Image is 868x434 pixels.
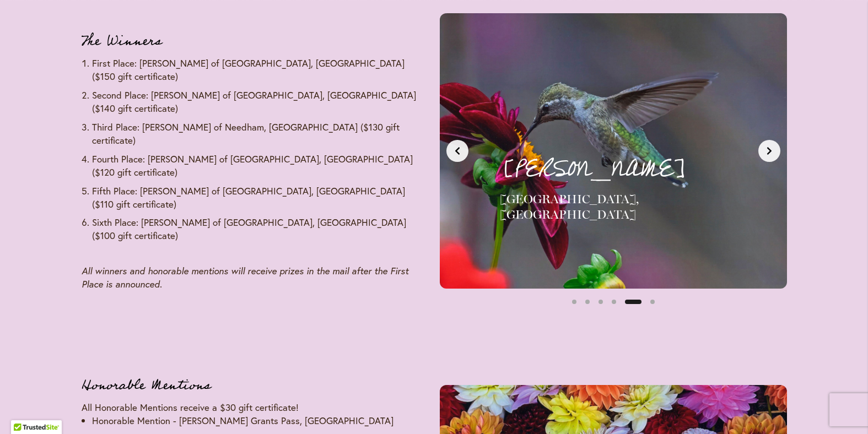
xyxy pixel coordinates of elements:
li: Sixth Place: [PERSON_NAME] of [GEOGRAPHIC_DATA], [GEOGRAPHIC_DATA] ($100 gift certificate) [92,216,429,242]
button: Slide 6 [646,295,659,308]
button: Slide 3 [594,295,607,308]
em: All winners and honorable mentions will receive prizes in the mail after the First Place is annou... [82,265,408,290]
p: [PERSON_NAME] [500,151,763,187]
button: Previous slide [446,140,468,162]
li: First Place: [PERSON_NAME] of [GEOGRAPHIC_DATA], [GEOGRAPHIC_DATA] ($150 gift certificate) [92,57,429,83]
button: Slide 1 [568,295,581,308]
li: Third Place: [PERSON_NAME] of Needham, [GEOGRAPHIC_DATA] ($130 gift certificate) [92,121,429,147]
h3: The Winners [82,30,429,52]
button: Slide 4 [607,295,621,308]
button: Slide 5 [625,295,641,308]
h4: [GEOGRAPHIC_DATA], [GEOGRAPHIC_DATA] [500,192,763,223]
button: Next slide [758,140,780,162]
li: Fifth Place: [PERSON_NAME] of [GEOGRAPHIC_DATA], [GEOGRAPHIC_DATA] ($110 gift certificate) [92,185,429,211]
li: Fourth Place: [PERSON_NAME] of [GEOGRAPHIC_DATA], [GEOGRAPHIC_DATA] ($120 gift certificate) [92,153,429,179]
button: Slide 2 [581,295,594,308]
h3: Honorable Mentions [82,375,429,397]
li: Second Place: [PERSON_NAME] of [GEOGRAPHIC_DATA], [GEOGRAPHIC_DATA] ($140 gift certificate) [92,89,429,115]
